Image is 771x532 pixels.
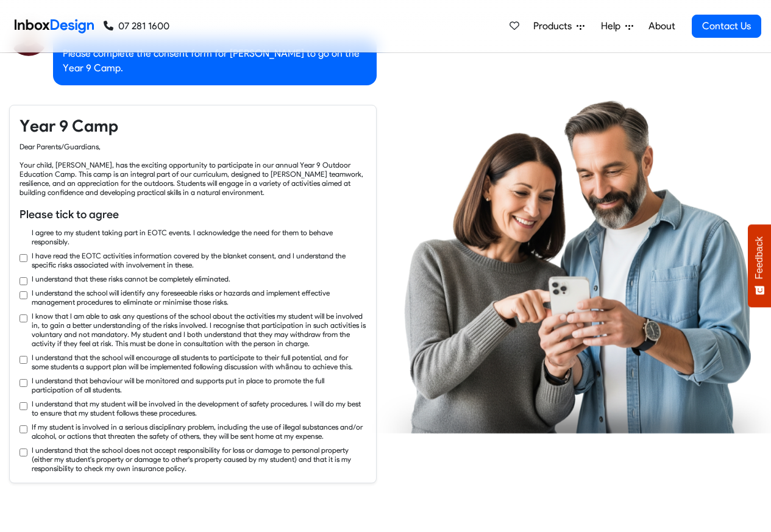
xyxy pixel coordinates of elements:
[32,251,366,269] label: I have read the EOTC activities information covered by the blanket consent, and I understand the ...
[601,19,625,34] span: Help
[20,115,366,137] h4: Year 9 Camp
[53,37,377,85] div: Please complete the consent form for [PERSON_NAME] to go on the Year 9 Camp.
[32,445,366,473] label: I understand that the school does not accept responsibility for loss or damage to personal proper...
[754,236,765,279] span: Feedback
[645,14,678,38] a: About
[104,19,169,34] a: 07 281 1600
[32,399,366,417] label: I understand that my student will be involved in the development of safety procedures. I will do ...
[20,207,366,222] h6: Please tick to agree
[692,15,761,38] a: Contact Us
[528,14,589,38] a: Products
[32,376,366,394] label: I understand that behaviour will be monitored and supports put in place to promote the full parti...
[32,353,366,371] label: I understand that the school will encourage all students to participate to their full potential, ...
[20,142,366,197] div: Dear Parents/Guardians, Your child, [PERSON_NAME], has the exciting opportunity to participate in...
[32,228,366,246] label: I agree to my student taking part in EOTC events. I acknowledge the need for them to behave respo...
[596,14,638,38] a: Help
[32,274,230,283] label: I understand that these risks cannot be completely eliminated.
[32,288,366,307] label: I understand the school will identify any foreseeable risks or hazards and implement effective ma...
[533,19,577,34] span: Products
[748,224,771,307] button: Feedback - Show survey
[32,311,366,348] label: I know that I am able to ask any questions of the school about the activities my student will be ...
[32,422,366,441] label: If my student is involved in a serious disciplinary problem, including the use of illegal substan...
